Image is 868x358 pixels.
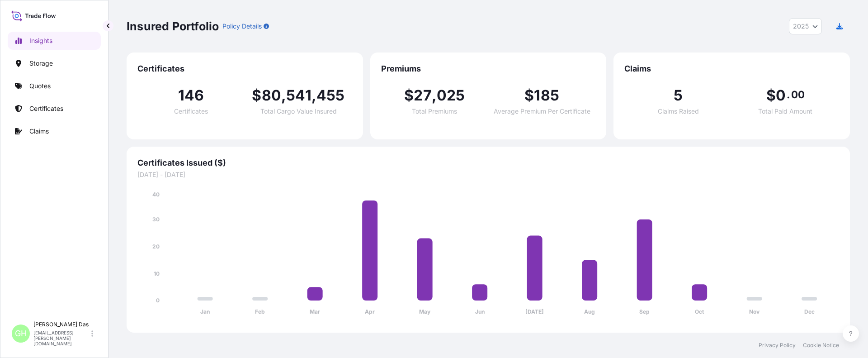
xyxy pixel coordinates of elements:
p: [PERSON_NAME] Das [33,321,90,328]
p: Quotes [29,81,51,91]
span: $ [766,88,776,103]
tspan: 0 [156,297,160,304]
span: Certificates Issued ($) [137,158,839,168]
a: Cookie Notice [803,342,839,349]
a: Certificates [8,100,101,118]
span: , [311,88,316,103]
a: Claims [8,122,101,140]
span: GH [15,329,27,338]
p: Claims [29,127,49,136]
span: Claims [624,63,839,74]
tspan: Jan [200,308,210,315]
tspan: Apr [365,308,375,315]
tspan: 40 [152,191,160,198]
p: Storage [29,59,53,68]
button: Year Selector [789,18,822,34]
span: 27 [414,88,431,103]
span: [DATE] - [DATE] [137,170,839,179]
p: [EMAIL_ADDRESS][PERSON_NAME][DOMAIN_NAME] [33,330,90,346]
tspan: May [419,308,431,315]
tspan: Dec [804,308,815,315]
tspan: [DATE] [525,308,544,315]
tspan: Oct [695,308,704,315]
a: Storage [8,54,101,72]
span: Certificates [174,108,208,115]
span: 541 [286,88,311,103]
span: Certificates [137,63,352,74]
tspan: Feb [255,308,265,315]
span: $ [524,88,534,103]
span: 185 [534,88,559,103]
span: Claims Raised [658,108,699,115]
span: $ [404,88,414,103]
span: 5 [674,88,683,103]
span: 2025 [793,22,809,31]
p: Certificates [29,104,63,113]
span: , [432,88,437,103]
tspan: Jun [475,308,485,315]
span: 00 [791,91,805,98]
tspan: Aug [584,308,595,315]
tspan: 20 [152,243,160,250]
p: Policy Details [222,22,262,31]
a: Quotes [8,77,101,95]
span: Premiums [381,63,596,74]
tspan: 30 [152,216,160,223]
span: $ [252,88,261,103]
a: Insights [8,32,101,50]
span: . [787,91,790,98]
span: Total Paid Amount [758,108,812,115]
p: Insured Portfolio [127,19,219,33]
span: Total Cargo Value Insured [260,108,337,115]
tspan: Mar [310,308,320,315]
span: 455 [316,88,345,103]
span: 146 [178,88,204,103]
span: 0 [776,88,786,103]
span: , [281,88,286,103]
span: 025 [437,88,465,103]
span: 80 [262,88,281,103]
p: Insights [29,36,52,45]
tspan: 10 [154,270,160,277]
tspan: Sep [639,308,650,315]
tspan: Nov [749,308,760,315]
span: Average Premium Per Certificate [494,108,590,115]
span: Total Premiums [412,108,457,115]
a: Privacy Policy [759,342,796,349]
